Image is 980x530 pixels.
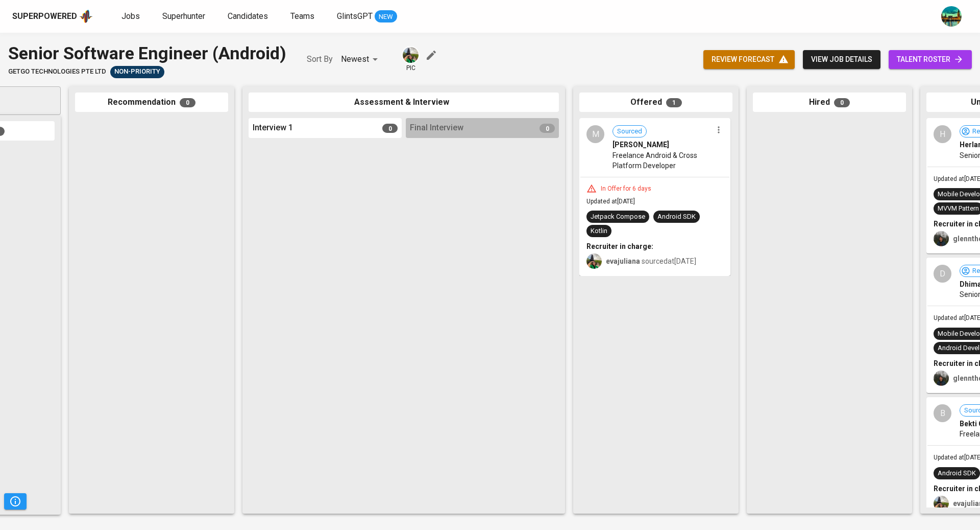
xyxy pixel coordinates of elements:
[337,10,397,23] a: GlintsGPT NEW
[290,11,314,21] span: Teams
[934,125,951,143] div: H
[934,231,949,246] img: glenn@glints.com
[834,98,850,107] span: 0
[337,11,373,21] span: GlintsGPT
[79,9,93,24] img: app logo
[579,118,730,276] div: MSourced[PERSON_NAME]Freelance Android & Cross Platform DeveloperIn Offer for 6 daysUpdated at[DA...
[579,93,732,112] div: Offered
[934,404,951,422] div: B
[410,122,463,134] span: Final Interview
[4,493,27,510] button: Pipeline Triggers
[941,6,962,27] img: a5d44b89-0c59-4c54-99d0-a63b29d42bd3.jpg
[121,11,140,21] span: Jobs
[121,10,142,23] a: Jobs
[402,46,420,73] div: pic
[597,185,655,193] div: In Offer for 6 days
[290,10,316,23] a: Teams
[934,371,949,386] img: glenn@glints.com
[666,98,682,107] span: 1
[586,198,635,205] span: Updated at [DATE]
[12,11,77,22] div: Superpowered
[586,125,604,143] div: M
[938,204,979,214] div: MVVM Pattern
[375,12,397,22] span: NEW
[703,50,795,69] button: review forecast
[8,41,286,66] div: Senior Software Engineer (Android)
[811,53,872,66] span: view job details
[897,53,964,66] span: talent roster
[228,10,270,23] a: Candidates
[110,66,164,78] div: Sourcing Difficulties
[8,67,106,77] span: GetGo Technologies Pte Ltd
[55,100,57,102] button: Open
[612,150,712,171] span: Freelance Android & Cross Platform Developer
[341,53,369,65] p: Newest
[110,67,164,77] span: Non-Priority
[162,11,205,21] span: Superhunter
[12,9,93,24] a: Superpoweredapp logo
[712,53,787,66] span: review forecast
[307,53,333,65] p: Sort By
[586,242,653,250] b: Recruiter in charge:
[591,212,645,222] div: Jetpack Compose
[606,257,640,265] b: evajuliana
[382,124,398,133] span: 0
[403,47,419,63] img: eva@glints.com
[803,50,880,69] button: view job details
[613,127,646,136] span: Sourced
[657,212,696,222] div: Android SDK
[934,265,951,283] div: D
[249,93,559,112] div: Assessment & Interview
[591,226,607,236] div: Kotlin
[180,98,195,107] span: 0
[162,10,207,23] a: Superhunter
[606,257,696,265] span: sourced at [DATE]
[253,122,293,134] span: Interview 1
[75,93,228,112] div: Recommendation
[341,50,381,69] div: Newest
[934,496,949,511] img: eva@glints.com
[586,254,602,269] img: eva@glints.com
[228,11,268,21] span: Candidates
[612,140,669,150] span: [PERSON_NAME]
[938,469,976,478] div: Android SDK
[889,50,972,69] a: talent roster
[540,124,555,133] span: 0
[753,93,906,112] div: Hired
